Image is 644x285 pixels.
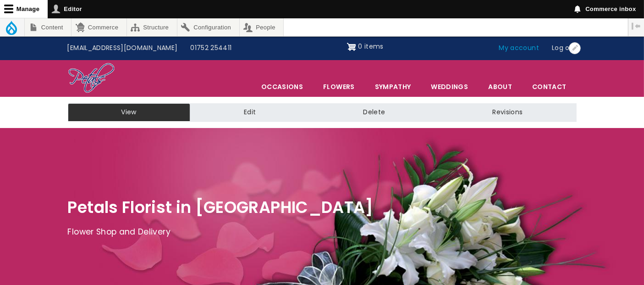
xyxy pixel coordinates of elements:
a: 01752 254411 [184,39,238,57]
a: My account [493,39,546,57]
a: People [240,18,284,36]
img: Home [68,62,115,95]
nav: Tabs [61,103,583,122]
a: Sympathy [365,77,421,96]
span: Weddings [421,77,478,96]
a: Revisions [439,103,576,122]
span: 0 items [358,42,383,51]
a: Delete [309,103,439,122]
a: Structure [127,18,177,36]
img: Shopping cart [347,39,356,54]
a: Edit [190,103,309,122]
button: Open User account menu configuration options [569,42,581,54]
a: Content [25,18,71,36]
a: Shopping cart 0 items [347,39,384,54]
a: Commerce [72,18,126,36]
span: Petals Florist in [GEOGRAPHIC_DATA] [68,196,374,218]
a: About [479,77,522,96]
a: Configuration [177,18,239,36]
a: Flowers [314,77,364,96]
span: Occasions [252,77,313,96]
a: Log out [545,39,583,57]
a: Contact [523,77,576,96]
a: [EMAIL_ADDRESS][DOMAIN_NAME] [61,39,184,57]
button: Vertical orientation [628,18,644,34]
p: Flower Shop and Delivery [68,225,577,239]
a: View [68,103,190,122]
